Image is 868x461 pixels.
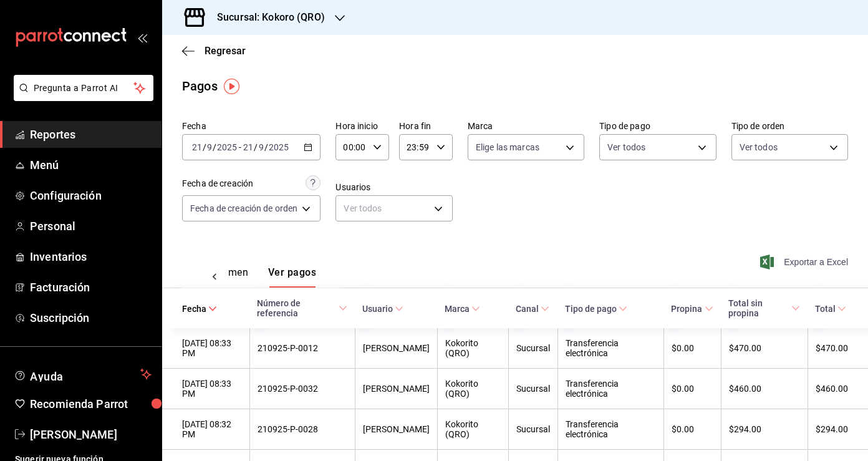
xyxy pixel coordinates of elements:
[363,384,430,394] div: [PERSON_NAME]
[566,419,656,439] div: Transferencia electrónica
[476,141,539,153] span: Elige las marcas
[468,122,584,130] label: Marca
[816,384,848,394] div: $460.00
[182,45,246,57] button: Regresar
[182,77,218,95] div: Pagos
[216,142,238,152] input: ----
[335,183,452,192] label: Usuarios
[399,122,453,130] label: Hora fin
[258,384,347,394] div: 210925-P-0032
[565,304,627,314] span: Tipo de pago
[30,426,152,443] span: [PERSON_NAME]
[516,343,550,353] div: Sucursal
[30,218,152,235] span: Personal
[182,338,242,358] div: [DATE] 08:33 PM
[206,142,213,152] input: --
[182,379,242,399] div: [DATE] 08:33 PM
[264,142,268,152] span: /
[672,424,713,434] div: $0.00
[182,419,242,439] div: [DATE] 08:32 PM
[445,379,501,399] div: Kokorito (QRO)
[363,343,430,353] div: [PERSON_NAME]
[672,343,713,353] div: $0.00
[729,424,800,434] div: $294.00
[213,142,216,152] span: /
[30,395,152,412] span: Recomienda Parrot
[671,304,713,314] span: Propina
[335,122,389,130] label: Hora inicio
[224,79,239,94] img: Tooltip marker
[268,266,316,288] button: Ver pagos
[566,338,656,358] div: Transferencia electrónica
[137,32,147,42] button: open_drawer_menu
[516,384,550,394] div: Sucursal
[445,419,501,439] div: Kokorito (QRO)
[257,298,347,318] span: Número de referencia
[445,338,501,358] div: Kokorito (QRO)
[763,255,848,269] button: Exportar a Excel
[816,424,848,434] div: $294.00
[516,424,550,434] div: Sucursal
[182,122,321,130] label: Fecha
[362,304,403,314] span: Usuario
[30,126,152,143] span: Reportes
[268,142,289,152] input: ----
[816,343,848,353] div: $470.00
[258,424,347,434] div: 210925-P-0028
[191,142,203,152] input: --
[30,248,152,265] span: Inventarios
[14,75,153,101] button: Pregunta a Parrot AI
[239,142,241,152] span: -
[731,122,848,130] label: Tipo de orden
[335,195,452,221] div: Ver todos
[182,177,253,190] div: Fecha de creación
[254,142,258,152] span: /
[740,141,778,153] span: Ver todos
[205,45,246,57] span: Regresar
[566,379,656,399] div: Transferencia electrónica
[815,304,846,314] span: Total
[203,142,206,152] span: /
[30,187,152,204] span: Configuración
[190,202,297,215] span: Fecha de creación de orden
[729,343,800,353] div: $470.00
[363,424,430,434] div: [PERSON_NAME]
[30,279,152,296] span: Facturación
[258,142,264,152] input: --
[607,141,645,153] span: Ver todos
[207,10,325,25] h3: Sucursal: Kokoro (QRO)
[30,367,135,382] span: Ayuda
[599,122,716,130] label: Tipo de pago
[445,304,480,314] span: Marca
[258,343,347,353] div: 210925-P-0012
[30,157,152,173] span: Menú
[9,90,153,104] a: Pregunta a Parrot AI
[243,142,254,152] input: --
[729,384,800,394] div: $460.00
[672,384,713,394] div: $0.00
[190,266,279,288] div: navigation tabs
[516,304,549,314] span: Canal
[30,309,152,326] span: Suscripción
[182,304,217,314] span: Fecha
[34,82,134,95] span: Pregunta a Parrot AI
[728,298,800,318] span: Total sin propina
